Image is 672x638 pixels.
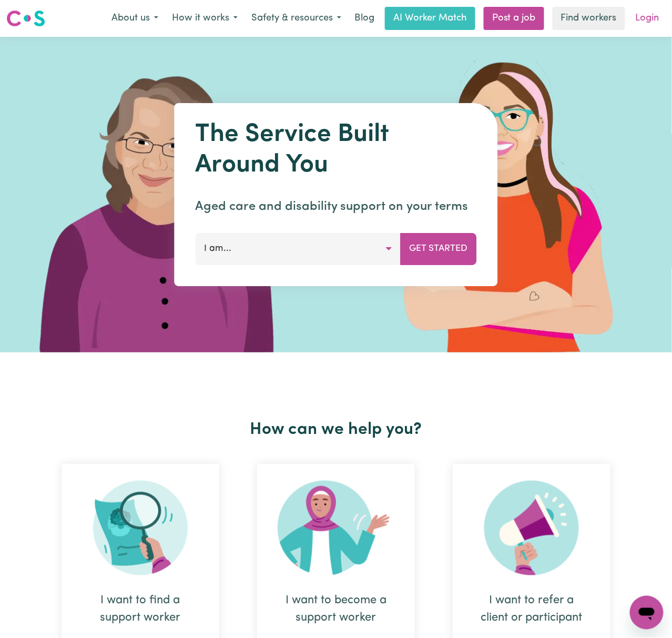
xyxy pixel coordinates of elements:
[105,7,165,29] button: About us
[87,592,194,627] div: I want to find a support worker
[93,481,188,575] img: Search
[6,9,45,28] img: Careseekers logo
[196,197,477,216] p: Aged care and disability support on your terms
[478,592,585,627] div: I want to refer a client or participant
[196,120,477,180] h1: The Service Built Around You
[165,7,245,29] button: How it works
[282,592,390,627] div: I want to become a support worker
[629,7,666,30] a: Login
[630,596,664,630] iframe: Button to launch messaging window
[348,7,381,30] a: Blog
[484,481,579,575] img: Refer
[484,7,544,30] a: Post a job
[278,481,394,575] img: Become Worker
[196,233,401,265] button: I am...
[385,7,475,30] a: AI Worker Match
[553,7,625,30] a: Find workers
[43,420,629,440] h2: How can we help you?
[6,6,45,31] a: Careseekers logo
[245,7,348,29] button: Safety & resources
[401,233,477,265] button: Get Started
